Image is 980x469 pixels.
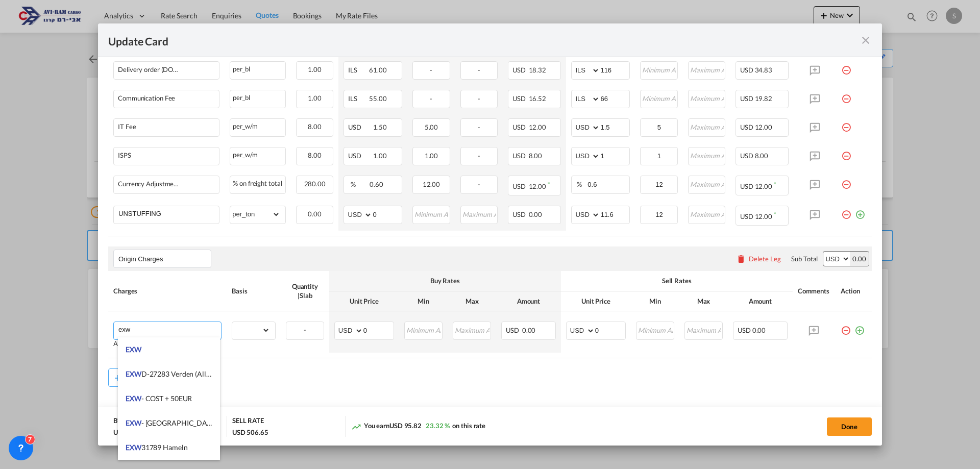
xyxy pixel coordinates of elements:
span: USD [740,152,753,160]
th: Unit Price [329,291,399,311]
div: Buy Rates [334,276,556,285]
span: 18.32 [529,66,547,74]
div: % on freight total [230,176,285,189]
div: Adding a user defined charge [113,340,222,348]
div: per_w/m [230,119,285,132]
input: Minimum Amount [405,322,442,337]
input: Maximum Amount [454,322,491,337]
span: 0.00 [522,326,536,334]
span: ILS [348,66,367,74]
span: - [430,94,432,103]
span: EXW D-27283 Verden (Aller) [126,369,215,378]
sup: Minimum amount [774,181,776,187]
div: USD 506.65 [232,428,268,437]
div: Sub Total [791,254,818,263]
span: USD [348,123,372,131]
span: 1.00 [308,94,322,102]
div: Charges [113,286,222,295]
span: USD [512,210,527,218]
span: 8.00 [529,152,543,160]
span: ILS [348,94,367,103]
th: Min [399,291,448,311]
th: Comments [793,271,836,311]
div: SELL RATE [232,416,264,428]
md-icon: icon-trending-up [351,422,361,432]
span: USD [740,66,753,74]
span: 1.50 [373,123,387,131]
div: BUY RATE [113,416,144,428]
th: Amount [496,291,561,311]
span: 1.00 [373,152,387,160]
span: EXW [126,369,141,378]
span: USD [740,182,753,190]
md-icon: icon-minus-circle-outline red-400-fg pt-7 [841,322,851,332]
span: EXW [126,443,141,452]
md-icon: icon-plus md-link-fg s20 [113,373,123,383]
span: 280.00 [304,180,326,188]
md-input-container: UNSTUFFING [114,206,219,221]
md-icon: icon-minus-circle-outline red-400-fg pt-7 [841,90,851,100]
span: 12.00 [755,123,773,131]
span: - [478,152,480,160]
input: Minimum Amount [641,206,677,221]
div: You earn on this rate [351,421,485,432]
input: 1 [600,147,629,163]
button: Done [827,417,872,436]
span: 19.82 [755,94,773,103]
span: EXW - TURKEY [126,418,217,427]
span: USD [512,152,527,160]
span: 55.00 [369,94,387,103]
th: Amount [728,291,793,311]
th: Max [448,291,496,311]
span: 0.00 [308,210,322,218]
input: 0 [363,322,394,337]
span: 0.00 [752,326,766,334]
span: USD [740,212,753,220]
md-dialog: Update CardPort of ... [98,23,882,446]
span: 8.00 [308,151,322,159]
span: 12.00 [423,180,440,188]
sup: Minimum amount [774,211,776,217]
input: Maximum Amount [461,206,497,221]
div: Sell Rates [566,276,788,285]
span: 5.00 [425,123,438,131]
th: Max [679,291,728,311]
input: Minimum Amount [641,147,677,163]
span: 12.00 [529,123,547,131]
span: USD [506,326,521,334]
span: 0.60 [370,180,383,188]
div: per_bl [230,62,285,75]
input: Charge Name [118,206,219,221]
input: Maximum Amount [689,147,725,163]
span: 12.00 [755,182,773,190]
div: IT Fee [118,123,136,131]
input: Maximum Amount [685,322,722,337]
div: USD 410.83 [113,428,150,437]
input: 66 [600,90,629,106]
th: Action [836,271,872,311]
div: Update Card [108,34,860,46]
span: 0.00 [529,210,543,218]
input: 0.6 [587,176,629,191]
sup: Minimum amount [548,181,550,187]
input: 116 [600,62,629,77]
input: Minimum Amount [641,62,677,77]
span: USD [512,94,527,103]
th: Min [631,291,679,311]
span: USD [740,94,753,103]
md-icon: icon-minus-circle-outline red-400-fg pt-7 [841,206,851,216]
div: Delete Leg [749,255,781,263]
span: EXW - COST + 50EUR [126,394,192,403]
div: per_w/m [230,147,285,160]
span: USD [740,123,753,131]
span: EXW 31789 Hameln [126,443,188,452]
span: 61.00 [369,66,387,74]
span: USD [512,182,527,190]
input: Charge Name [118,322,221,337]
button: Add Leg [108,368,153,387]
span: 8.00 [755,152,769,160]
span: USD [512,123,527,131]
div: per_bl [230,90,285,103]
div: Communication Fee [118,94,175,102]
md-icon: icon-minus-circle-outline red-400-fg pt-7 [841,61,851,71]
